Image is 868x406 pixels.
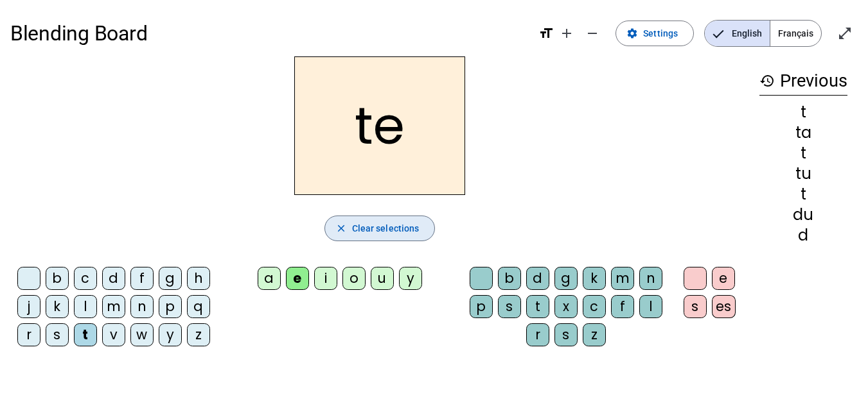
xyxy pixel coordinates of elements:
[611,267,634,290] div: m
[74,323,97,346] div: t
[759,146,847,161] div: t
[759,166,847,182] div: tu
[554,295,578,318] div: x
[258,267,281,290] div: a
[554,267,578,290] div: g
[583,295,606,318] div: c
[130,295,154,318] div: n
[17,323,40,346] div: r
[335,223,347,234] mat-icon: close
[554,21,580,46] button: Increase font size
[102,267,125,290] div: d
[498,295,521,318] div: s
[74,295,97,318] div: l
[371,267,394,290] div: u
[554,323,578,346] div: s
[639,295,662,318] div: l
[187,295,210,318] div: q
[102,295,125,318] div: m
[705,21,770,46] span: English
[324,216,436,241] button: Clear selections
[837,26,853,41] mat-icon: open_in_full
[187,323,210,346] div: z
[759,187,847,202] div: t
[10,13,528,54] h1: Blending Board
[294,56,465,195] h2: te
[626,28,638,39] mat-icon: settings
[585,26,600,41] mat-icon: remove
[583,267,606,290] div: k
[643,26,678,41] span: Settings
[342,267,366,290] div: o
[704,20,822,47] mat-button-toggle-group: Language selection
[159,295,182,318] div: p
[498,267,521,290] div: b
[684,295,707,318] div: s
[526,295,549,318] div: t
[17,295,40,318] div: j
[759,228,847,243] div: d
[130,267,154,290] div: f
[399,267,422,290] div: y
[712,295,736,318] div: es
[759,73,775,89] mat-icon: history
[352,221,420,236] span: Clear selections
[759,105,847,120] div: t
[187,267,210,290] div: h
[616,21,694,46] button: Settings
[583,323,606,346] div: z
[102,323,125,346] div: v
[526,267,549,290] div: d
[470,295,493,318] div: p
[46,267,69,290] div: b
[759,67,847,96] h3: Previous
[832,21,858,46] button: Enter full screen
[759,207,847,223] div: du
[580,21,605,46] button: Decrease font size
[46,323,69,346] div: s
[712,267,735,290] div: e
[538,26,554,41] mat-icon: format_size
[526,323,549,346] div: r
[639,267,662,290] div: n
[314,267,337,290] div: i
[770,21,821,46] span: Français
[559,26,574,41] mat-icon: add
[159,323,182,346] div: y
[46,295,69,318] div: k
[130,323,154,346] div: w
[611,295,634,318] div: f
[159,267,182,290] div: g
[74,267,97,290] div: c
[759,125,847,140] div: ta
[286,267,309,290] div: e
